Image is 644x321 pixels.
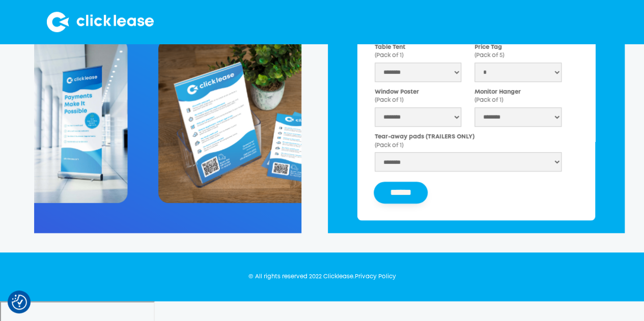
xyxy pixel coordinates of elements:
[12,295,27,310] button: Consent Preferences
[375,43,461,60] label: Table Tent
[474,43,561,60] label: Price Tag
[47,12,154,32] img: Clicklease logo
[375,133,562,150] label: Tear-away pads (TRAILERS ONLY)
[355,274,396,279] a: Privacy Policy
[375,88,461,105] label: Window Poster
[12,295,27,310] img: Revisit consent button
[375,53,403,58] span: (Pack of 1)
[474,88,561,105] label: Monitor Hanger
[474,98,503,103] span: (Pack of 1)
[375,98,403,103] span: (Pack of 1)
[474,53,504,58] span: (Pack of 5)
[248,273,396,281] div: © All rights reserved 2022 Clicklease.
[375,143,403,148] span: (Pack of 1)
